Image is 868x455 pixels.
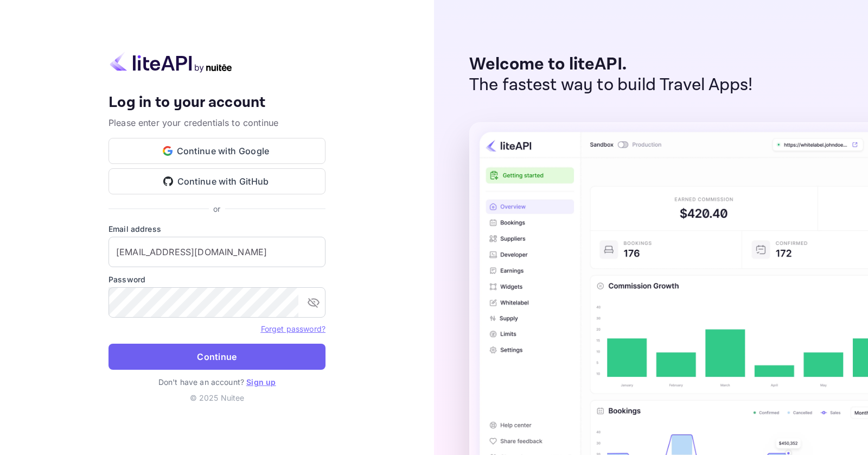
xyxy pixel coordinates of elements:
[261,323,325,334] a: Forget password?
[108,138,325,164] button: Continue with Google
[303,292,324,313] button: toggle password visibility
[108,52,233,73] img: liteapi
[469,54,753,75] p: Welcome to liteAPI.
[213,203,220,214] p: or
[261,324,325,333] a: Forget password?
[108,344,325,370] button: Continue
[108,116,325,129] p: Please enter your credentials to continue
[246,377,276,387] a: Sign up
[108,376,325,388] p: Don't have an account?
[108,274,325,285] label: Password
[108,392,325,403] p: © 2025 Nuitee
[469,75,753,96] p: The fastest way to build Travel Apps!
[108,223,325,235] label: Email address
[108,237,325,267] input: Enter your email address
[108,93,325,112] h4: Log in to your account
[108,168,325,194] button: Continue with GitHub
